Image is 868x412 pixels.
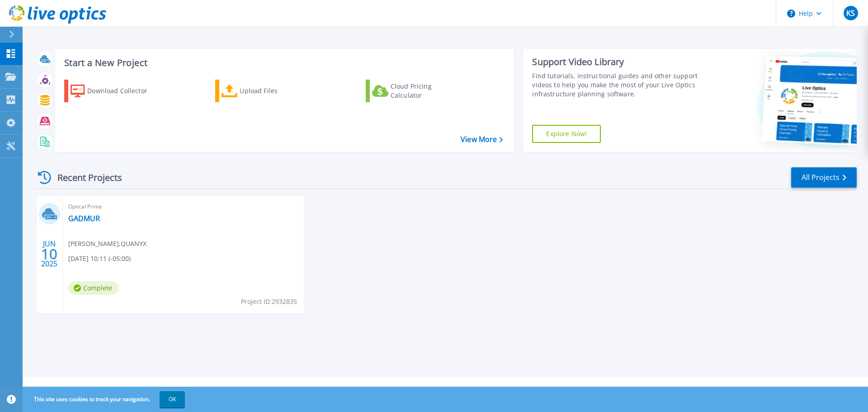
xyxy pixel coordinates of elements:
[87,82,160,100] div: Download Collector
[366,80,467,102] a: Cloud Pricing Calculator
[25,391,185,407] span: This site uses cookies to track your navigation.
[68,281,119,295] span: Complete
[532,71,702,99] div: Find tutorials, instructional guides and other support videos to help you make the most of your L...
[240,82,312,100] div: Upload Files
[791,167,857,188] a: All Projects
[64,58,503,68] h3: Start a New Project
[68,239,146,249] span: [PERSON_NAME] , QUANYX
[160,391,185,407] button: OK
[532,125,601,143] a: Explore Now!
[35,166,134,189] div: Recent Projects
[241,297,297,307] span: Project ID: 2932835
[532,56,702,68] div: Support Video Library
[215,80,316,102] a: Upload Files
[41,237,58,270] div: JUN 2025
[68,214,100,223] a: GADMUR
[68,254,131,264] span: [DATE] 10:11 (-05:00)
[461,135,503,144] a: View More
[391,82,463,100] div: Cloud Pricing Calculator
[846,9,855,17] span: KS
[68,202,298,212] span: Optical Prime
[64,80,165,102] a: Download Collector
[41,250,57,258] span: 10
